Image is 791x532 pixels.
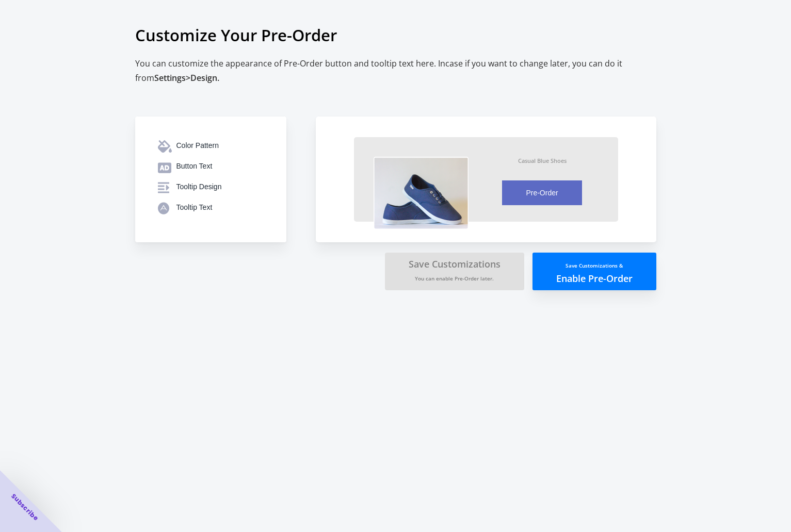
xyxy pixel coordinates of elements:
span: Settings > Design. [154,72,219,84]
button: Pre-Order [502,180,582,205]
button: Tooltip Text [150,197,272,218]
div: Button Text [176,161,264,171]
button: Tooltip Design [150,176,272,197]
button: Button Text [150,156,272,176]
button: Save CustomizationsYou can enable Pre-Order later. [385,253,524,290]
small: Save Customizations & [566,262,623,269]
div: Tooltip Design [176,181,264,192]
div: Color Pattern [176,140,264,151]
small: You can enable Pre-Order later. [415,275,494,282]
h1: Customize Your Pre-Order [135,14,656,56]
button: Color Pattern [150,135,272,156]
span: Subscribe [9,492,40,523]
div: Tooltip Text [176,202,264,212]
button: Save Customizations &Enable Pre-Order [532,253,656,290]
h2: You can customize the appearance of Pre-Order button and tooltip text here. Incase if you want to... [135,56,656,86]
img: vzX7clC.png [374,157,469,229]
div: Casual Blue Shoes [518,157,567,164]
